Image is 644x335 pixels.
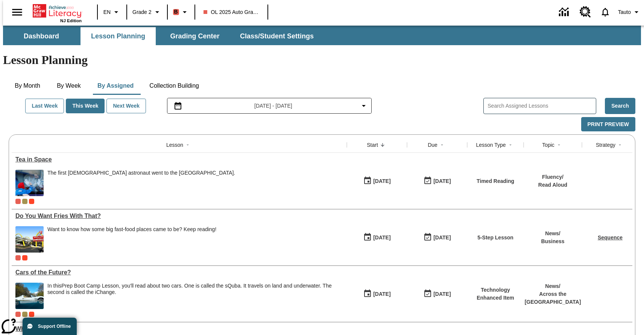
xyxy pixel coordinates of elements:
span: Tauto [618,8,631,16]
a: Do You Want Fries With That?, Lessons [15,213,343,219]
p: Timed Reading [477,177,514,185]
button: Boost Class color is flamingo. Change class color [170,5,192,19]
img: An astronaut, the first from the United Kingdom to travel to the International Space Station, wav... [15,170,44,196]
button: Sort [378,140,387,149]
div: Current Class [15,312,21,317]
div: [DATE] [373,233,390,242]
div: [DATE] [373,289,390,299]
span: NJ Edition [60,18,82,23]
button: 08/01/26: Last day the lesson can be accessed [421,287,453,301]
img: High-tech automobile treading water. [15,283,44,309]
div: [DATE] [433,177,451,186]
button: Grading Center [157,27,232,45]
div: SubNavbar [3,27,320,45]
a: Tea in Space, Lessons [15,156,343,163]
a: Cars of the Future? , Lessons [15,269,343,276]
button: Support Offline [23,318,77,335]
div: Cars of the Future? [15,269,343,276]
button: Dashboard [4,27,79,45]
button: Select the date range menu item [170,101,369,110]
p: Across the [GEOGRAPHIC_DATA] [525,290,581,306]
div: Test 1 [29,312,34,317]
button: Next Week [106,99,146,113]
a: Data Center [554,2,575,23]
button: Open side menu [6,1,28,23]
span: [DATE] - [DATE] [254,102,292,110]
button: This Week [66,99,105,113]
button: Sort [506,140,515,149]
button: 07/01/25: First time the lesson was available [361,287,393,301]
button: Class/Student Settings [234,27,320,45]
div: Home [33,3,82,23]
p: Read Aloud [538,181,567,189]
button: Lesson Planning [80,27,156,45]
a: Notifications [595,2,615,22]
div: Current Class [15,199,21,204]
div: Strategy [596,141,615,149]
div: Test 1 [22,255,27,260]
div: Want to know how some big fast-food places came to be? Keep reading! [47,226,216,233]
div: [DATE] [433,289,451,299]
span: Support Offline [38,324,71,329]
svg: Collapse Date Range Filter [359,101,368,110]
testabrev: Prep Boot Camp Lesson, you'll read about two cars. One is called the sQuba. It travels on land an... [47,283,332,295]
button: Profile/Settings [615,5,644,19]
a: Resource Center, Will open in new tab [575,2,595,22]
a: What's the Big Idea?, Lessons [15,326,343,332]
span: Lesson Planning [91,32,145,41]
div: Test 1 [29,199,34,204]
div: SubNavbar [3,26,641,45]
div: 2025 Auto Grade 1 [22,199,27,204]
p: Technology Enhanced Item [471,286,520,302]
div: The first [DEMOGRAPHIC_DATA] astronaut went to the [GEOGRAPHIC_DATA]. [47,170,235,176]
button: Last Week [25,99,64,113]
div: Lesson Type [476,141,506,149]
p: 5-Step Lesson [477,234,513,242]
div: [DATE] [373,177,390,186]
div: The first British astronaut went to the International Space Station. [47,170,235,196]
span: In this Prep Boot Camp Lesson, you'll read about two cars. One is called the sQuba. It travels on... [47,283,343,309]
span: Grading Center [170,32,219,41]
div: In this [47,283,343,295]
button: Sort [554,140,563,149]
p: Business [541,238,564,245]
div: Start [367,141,378,149]
button: By Month [9,77,46,95]
div: Due [428,141,437,149]
button: Grade: Grade 2, Select a grade [129,5,165,19]
div: 2025 Auto Grade 1 [22,312,27,317]
button: 10/12/25: Last day the lesson can be accessed [421,174,453,188]
p: Fluency / [538,173,567,181]
div: Do You Want Fries With That? [15,213,343,219]
button: 07/14/25: First time the lesson was available [361,230,393,245]
button: Print Preview [581,117,635,132]
p: News / [525,282,581,290]
span: OL 2025 Auto Grade 2 [204,8,259,16]
h1: Lesson Planning [3,53,641,67]
div: Want to know how some big fast-food places came to be? Keep reading! [47,226,216,253]
button: 10/06/25: First time the lesson was available [361,174,393,188]
a: Home [33,3,82,18]
span: Grade 2 [132,8,152,16]
div: [DATE] [433,233,451,242]
img: One of the first McDonald's stores, with the iconic red sign and golden arches. [15,226,44,253]
button: Search [605,98,635,114]
button: Language: EN, Select a language [100,5,124,19]
div: What's the Big Idea? [15,326,343,332]
p: News / [541,230,564,238]
div: Topic [542,141,554,149]
button: By Assigned [91,77,140,95]
span: B [174,7,178,17]
button: Sort [615,140,624,149]
button: Sort [183,140,192,149]
div: Current Class [15,255,21,260]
